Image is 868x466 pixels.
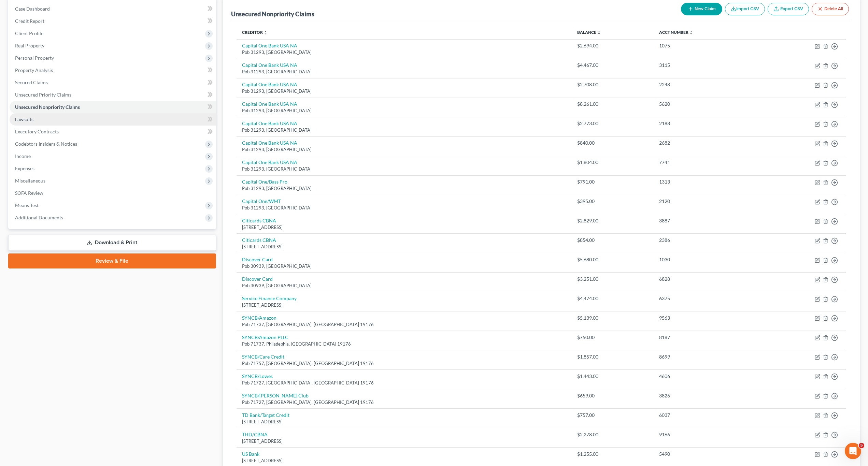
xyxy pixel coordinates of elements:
[659,315,754,321] div: 9563
[242,69,566,75] div: Pob 31293, [GEOGRAPHIC_DATA]
[242,127,566,133] div: Pob 31293, [GEOGRAPHIC_DATA]
[577,120,648,127] div: $2,773.00
[577,256,648,263] div: $5,680.00
[659,101,754,107] div: 5620
[242,120,297,126] a: Capital One Bank USA NA
[577,353,648,360] div: $1,857.00
[577,81,648,88] div: $2,708.00
[577,159,648,166] div: $1,804.00
[10,15,216,27] a: Credit Report
[15,30,43,36] span: Client Profile
[597,31,601,35] i: unfold_more
[15,178,45,184] span: Miscellaneous
[15,153,31,159] span: Income
[577,140,648,146] div: $840.00
[659,412,754,419] div: 6037
[15,104,80,110] span: Unsecured Nonpriority Claims
[577,217,648,224] div: $2,829.00
[242,399,566,406] div: Pob 71727, [GEOGRAPHIC_DATA], [GEOGRAPHIC_DATA] 19176
[242,321,566,328] div: Pob 71737, [GEOGRAPHIC_DATA], [GEOGRAPHIC_DATA] 19176
[242,62,297,68] a: Capital One Bank USA NA
[242,198,281,204] a: Capital One/WMT
[577,237,648,244] div: $854.00
[242,354,284,360] a: SYNCB/Care Credit
[242,88,566,94] div: Pob 31293, [GEOGRAPHIC_DATA]
[242,419,566,425] div: [STREET_ADDRESS]
[242,49,566,56] div: Pob 31293, [GEOGRAPHIC_DATA]
[15,202,39,208] span: Means Test
[242,282,566,289] div: Pob 30939, [GEOGRAPHIC_DATA]
[577,373,648,380] div: $1,443.00
[242,101,297,107] a: Capital One Bank USA NA
[242,315,276,321] a: SYNCB/Amazon
[231,10,314,18] div: Unsecured Nonpriority Claims
[859,443,864,448] span: 5
[659,256,754,263] div: 1030
[577,101,648,107] div: $8,261.00
[15,141,77,147] span: Codebtors Insiders & Notices
[242,159,297,165] a: Capital One Bank USA NA
[242,393,309,398] a: SYNCB/[PERSON_NAME] Club
[659,451,754,457] div: 5490
[242,205,566,211] div: Pob 31293, [GEOGRAPHIC_DATA]
[659,62,754,69] div: 3115
[242,140,297,146] a: Capital One Bank USA NA
[242,244,566,250] div: [STREET_ADDRESS]
[659,198,754,205] div: 2120
[659,431,754,438] div: 9166
[845,443,861,459] iframe: Intercom live chat
[242,237,276,243] a: Citicards CBNA
[242,257,273,262] a: Discover Card
[768,3,809,15] a: Export CSV
[659,276,754,282] div: 6828
[577,276,648,282] div: $3,251.00
[242,276,273,282] a: Discover Card
[659,217,754,224] div: 3887
[659,373,754,380] div: 4606
[242,224,566,231] div: [STREET_ADDRESS]
[659,334,754,341] div: 8187
[659,295,754,302] div: 6375
[15,215,63,220] span: Additional Documents
[10,113,216,126] a: Lawsuits
[659,392,754,399] div: 3826
[10,64,216,76] a: Property Analysis
[242,432,268,437] a: THD/CBNA
[242,146,566,153] div: Pob 31293, [GEOGRAPHIC_DATA]
[659,140,754,146] div: 2682
[242,412,289,418] a: TD Bank/Target Credit
[577,392,648,399] div: $659.00
[242,82,297,87] a: Capital One Bank USA NA
[242,380,566,386] div: Pob 71727, [GEOGRAPHIC_DATA], [GEOGRAPHIC_DATA] 19176
[659,353,754,360] div: 8699
[10,187,216,199] a: SOFA Review
[8,253,216,268] a: Review & File
[725,3,765,15] button: Import CSV
[242,341,566,347] div: Pob 71737, Philadephia, [GEOGRAPHIC_DATA] 19176
[264,31,268,35] i: unfold_more
[659,81,754,88] div: 2248
[659,42,754,49] div: 1075
[242,438,566,445] div: [STREET_ADDRESS]
[10,101,216,113] a: Unsecured Nonpriority Claims
[242,166,566,172] div: Pob 31293, [GEOGRAPHIC_DATA]
[659,237,754,244] div: 2386
[242,179,287,185] a: Capital One/Bass Pro
[242,302,566,308] div: [STREET_ADDRESS]
[10,89,216,101] a: Unsecured Priority Claims
[15,18,44,24] span: Credit Report
[15,92,71,98] span: Unsecured Priority Claims
[577,451,648,457] div: $1,255.00
[577,412,648,419] div: $757.00
[15,6,50,12] span: Case Dashboard
[577,42,648,49] div: $2,694.00
[242,107,566,114] div: Pob 31293, [GEOGRAPHIC_DATA]
[8,235,216,251] a: Download & Print
[15,116,33,122] span: Lawsuits
[242,43,297,48] a: Capital One Bank USA NA
[577,30,601,35] a: Balance unfold_more
[242,185,566,192] div: Pob 31293, [GEOGRAPHIC_DATA]
[242,360,566,367] div: Pob 71757, [GEOGRAPHIC_DATA], [GEOGRAPHIC_DATA] 19176
[242,451,259,457] a: US Bank
[577,62,648,69] div: $4,467.00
